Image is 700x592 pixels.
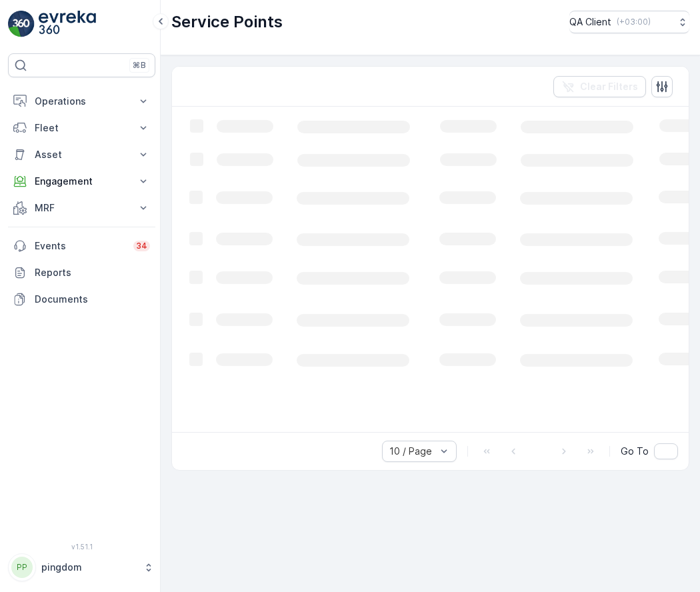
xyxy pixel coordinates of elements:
a: Documents [8,286,155,313]
span: Go To [621,445,649,458]
button: Asset [8,141,155,168]
p: MRF [35,201,129,215]
p: ⌘B [133,60,146,71]
p: 34 [136,241,147,251]
button: Operations [8,88,155,115]
p: QA Client [569,15,611,29]
button: Fleet [8,115,155,141]
p: Operations [35,95,129,108]
p: Reports [35,266,150,279]
p: Documents [35,293,150,306]
p: Asset [35,148,129,161]
button: PPpingdom [8,553,155,581]
span: v 1.51.1 [8,543,155,551]
button: Clear Filters [553,76,646,97]
p: Engagement [35,175,129,188]
p: pingdom [41,561,137,574]
button: QA Client(+03:00) [569,11,689,33]
img: logo [8,11,35,37]
a: Reports [8,259,155,286]
button: MRF [8,195,155,221]
img: logo_light-DOdMpM7g.png [39,11,96,37]
p: Service Points [171,11,283,33]
button: Engagement [8,168,155,195]
p: Fleet [35,121,129,135]
a: Events34 [8,233,155,259]
div: PP [11,557,33,578]
p: Clear Filters [580,80,638,93]
p: ( +03:00 ) [617,17,651,27]
p: Events [35,239,125,253]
